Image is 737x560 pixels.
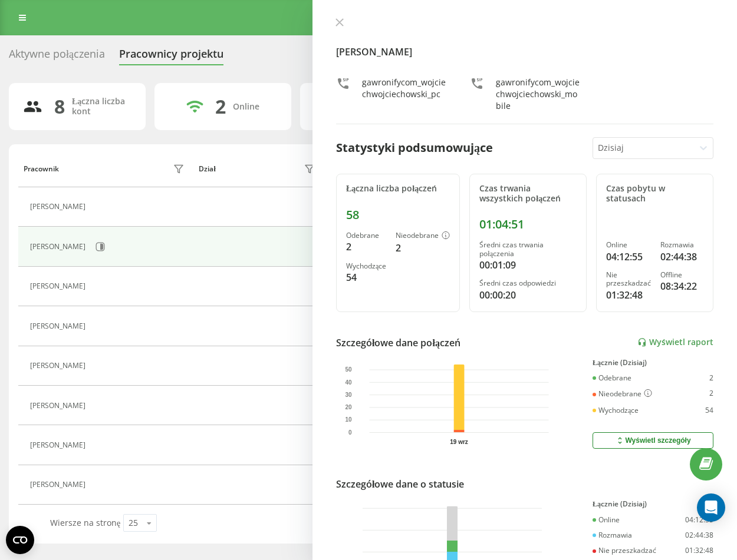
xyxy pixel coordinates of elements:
div: 2 [215,95,226,118]
div: Open Intercom Messenger [697,493,725,522]
div: [PERSON_NAME] [30,282,88,290]
div: [PERSON_NAME] [30,203,88,211]
div: Nie przeszkadzać [606,271,651,288]
div: 01:32:48 [606,288,651,302]
div: 01:04:51 [479,217,577,231]
div: [PERSON_NAME] [30,402,88,410]
div: Odebrane [593,374,631,382]
div: 04:12:55 [685,516,713,524]
div: Łącznie (Dzisiaj) [593,500,713,508]
div: Nieodebrane [593,389,652,399]
div: Dział [199,165,215,173]
div: 00:01:09 [479,258,577,272]
div: [PERSON_NAME] [30,441,88,449]
div: Łączna liczba kont [72,97,131,117]
text: 30 [345,391,352,397]
div: Szczegółowe dane o statusie [336,477,464,491]
div: Online [233,102,259,112]
div: Łączna liczba połączeń [346,184,450,194]
div: Rozmawia [593,531,632,539]
div: [PERSON_NAME] [30,362,88,370]
div: 54 [346,270,386,284]
div: Czas pobytu w statusach [606,184,703,204]
div: 25 [129,517,138,529]
div: 2 [396,241,450,255]
div: Średni czas odpowiedzi [479,279,577,287]
text: 19 wrz [450,439,468,445]
div: Wyświetl szczegóły [615,436,690,445]
div: 8 [54,95,65,118]
div: Łącznie (Dzisiaj) [593,359,713,367]
div: Pracownik [24,165,59,173]
div: 2 [346,240,386,254]
div: Rozmawia [660,241,703,249]
div: 02:44:38 [685,531,713,539]
div: [PERSON_NAME] [30,322,88,330]
div: 58 [346,208,450,222]
div: 04:12:55 [606,250,651,264]
button: Open CMP widget [6,526,34,554]
div: Wychodzące [593,406,639,415]
div: Średni czas trwania połączenia [479,241,577,258]
button: Wyświetl szczegóły [593,432,713,449]
div: 2 [709,389,713,399]
div: [PERSON_NAME] [30,481,88,489]
text: 10 [345,416,352,423]
span: Wiersze na stronę [50,517,120,528]
div: 01:32:48 [685,546,713,555]
div: Szczegółowe dane połączeń [336,336,460,350]
div: Aktywne połączenia [9,48,105,66]
div: Nieodebrane [396,231,450,241]
div: gawronifycom_wojciechwojciechowski_pc [362,77,446,112]
text: 0 [348,429,352,435]
h4: [PERSON_NAME] [336,45,713,59]
div: Online [593,516,620,524]
div: Offline [660,271,703,279]
div: 54 [705,406,713,415]
div: Pracownicy projektu [119,48,223,66]
text: 20 [345,404,352,410]
div: Statystyki podsumowujące [336,139,493,157]
div: 02:44:38 [660,250,703,264]
div: Odebrane [346,231,386,240]
div: Wychodzące [346,262,386,270]
a: Wyświetl raport [637,337,713,347]
text: 40 [345,379,352,385]
text: 50 [345,366,352,373]
div: Czas trwania wszystkich połączeń [479,184,577,204]
div: Online [606,241,651,249]
div: 00:00:20 [479,288,577,302]
div: Nie przeszkadzać [593,546,656,555]
div: 2 [709,374,713,382]
div: gawronifycom_wojciechwojciechowski_mobile [496,77,580,112]
div: 08:34:22 [660,279,703,293]
div: [PERSON_NAME] [30,243,88,251]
